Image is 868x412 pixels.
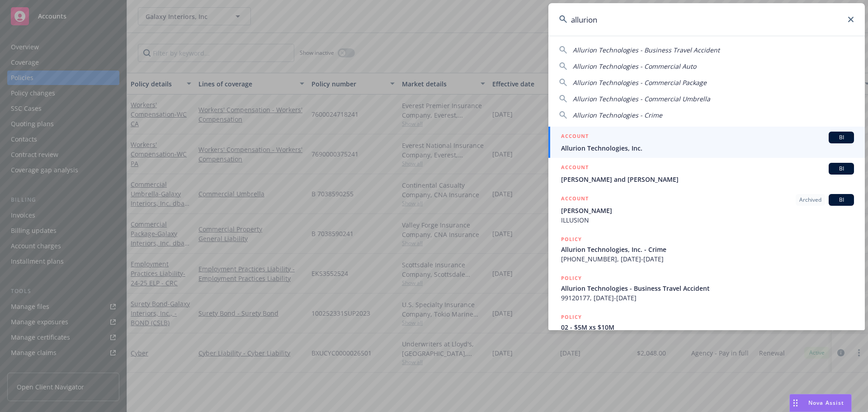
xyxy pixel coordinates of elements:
span: Allurion Technologies - Business Travel Accident [561,284,854,293]
a: POLICYAllurion Technologies - Business Travel Accident99120177, [DATE]-[DATE] [548,269,865,308]
span: ILLUSION [561,215,854,225]
a: POLICYAllurion Technologies, Inc. - Crime[PHONE_NUMBER], [DATE]-[DATE] [548,230,865,269]
span: 99120177, [DATE]-[DATE] [561,293,854,303]
span: [PERSON_NAME] [561,206,854,215]
button: Nova Assist [789,394,852,412]
h5: ACCOUNT [561,132,589,142]
h5: ACCOUNT [561,194,589,205]
h5: POLICY [561,313,582,322]
span: Allurion Technologies - Commercial Package [573,78,707,87]
span: BI [832,196,850,204]
span: Allurion Technologies - Business Travel Accident [573,46,720,54]
span: Allurion Technologies - Commercial Auto [573,62,696,71]
span: Nova Assist [808,399,844,407]
h5: POLICY [561,235,582,244]
span: [PHONE_NUMBER], [DATE]-[DATE] [561,254,854,264]
span: [PERSON_NAME] and [PERSON_NAME] [561,175,854,184]
h5: ACCOUNT [561,163,589,174]
span: 02 - $5M xs $10M [561,322,854,332]
a: ACCOUNTArchivedBI[PERSON_NAME]ILLUSION [548,189,865,230]
span: Archived [799,196,821,204]
span: Allurion Technologies - Commercial Umbrella [573,95,710,103]
span: Allurion Technologies - Crime [573,111,662,119]
input: Search... [548,3,865,36]
a: ACCOUNTBIAllurion Technologies, Inc. [548,127,865,158]
div: Drag to move [790,394,801,412]
span: Allurion Technologies, Inc. - Crime [561,245,854,254]
span: Allurion Technologies, Inc. [561,143,854,153]
a: POLICY02 - $5M xs $10M [548,308,865,346]
a: ACCOUNTBI[PERSON_NAME] and [PERSON_NAME] [548,158,865,189]
h5: POLICY [561,274,582,283]
span: BI [832,133,850,142]
span: BI [832,165,850,173]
